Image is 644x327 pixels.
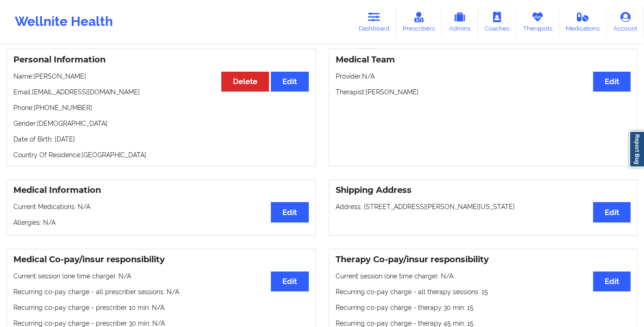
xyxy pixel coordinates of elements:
a: Prescribers [396,6,442,37]
a: Account [606,6,644,37]
button: Edit [593,202,631,222]
p: Recurring co-pay charge - prescriber 10 min : N/A [13,303,309,312]
a: Dashboard [352,6,396,37]
p: Country Of Residence: [GEOGRAPHIC_DATA] [13,150,309,160]
p: Current Medications: N/A [13,202,309,211]
p: Allergies: N/A [13,218,309,227]
p: Name: [PERSON_NAME] [13,72,309,81]
button: Edit [271,271,308,291]
p: Date of Birth: [DATE] [13,135,309,144]
p: Recurring co-pay charge - therapy 30 min : 15 [336,303,631,312]
button: Edit [271,72,308,92]
a: Report Bug [629,131,644,167]
button: Delete [221,72,269,92]
a: Medications [559,6,607,37]
p: Recurring co-pay charge - all prescriber sessions : N/A [13,287,309,296]
p: Address: [STREET_ADDRESS][PERSON_NAME][US_STATE] [336,202,631,211]
button: Edit [593,271,631,291]
button: Edit [593,72,631,92]
button: Edit [271,202,308,222]
h3: Therapy Co-pay/insur responsibility [336,254,631,265]
h3: Medical Team [336,55,631,65]
a: Therapists [516,6,559,37]
p: Therapist: [PERSON_NAME] [336,87,631,97]
h3: Shipping Address [336,185,631,196]
p: Recurring co-pay charge - all therapy sessions : 15 [336,287,631,296]
p: Provider: N/A [336,72,631,81]
h3: Personal Information [13,55,309,65]
p: Gender: [DEMOGRAPHIC_DATA] [13,119,309,128]
h3: Medical Information [13,185,309,196]
p: Email: [EMAIL_ADDRESS][DOMAIN_NAME] [13,87,309,97]
p: Phone: [PHONE_NUMBER] [13,103,309,112]
p: Current session (one time charge): N/A [336,271,631,281]
h3: Medical Co-pay/insur responsibility [13,254,309,265]
p: Current session (one time charge): N/A [13,271,309,281]
a: Admins [442,6,478,37]
a: Coaches [478,6,516,37]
